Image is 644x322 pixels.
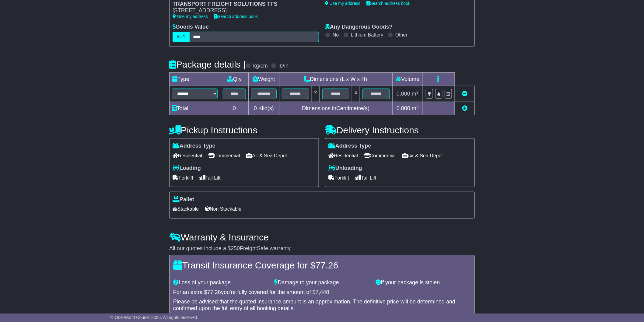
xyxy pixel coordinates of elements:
[412,105,419,111] span: m
[173,165,201,172] label: Loading
[271,279,373,286] div: Damage to your package
[315,260,338,270] span: 77.26
[249,73,279,86] td: Weight
[328,143,371,149] label: Address Type
[366,1,410,6] a: Search address book
[173,196,194,203] label: Pallet
[246,151,287,160] span: Air & Sea Depot
[214,14,258,19] a: Search address book
[170,279,271,286] div: Loss of your package
[253,63,268,69] label: kg/cm
[199,173,221,183] span: Tail Lift
[173,14,208,19] a: Use my address
[220,102,249,115] td: 0
[392,73,423,86] td: Volume
[208,151,240,160] span: Commercial
[220,73,249,86] td: Qty
[173,299,471,312] div: Please be advised that the quoted insurance amount is an approximation. The definitive price will...
[169,245,475,252] div: All our quotes include a $ FreightSafe warranty.
[173,32,190,42] label: AUD
[170,73,220,86] td: Type
[169,232,475,242] h4: Warranty & Insurance
[249,102,279,115] td: Kilo(s)
[207,289,221,295] span: 77.26
[231,245,240,251] span: 250
[316,289,329,295] span: 7,440
[462,91,467,97] a: Remove this item
[312,86,320,102] td: x
[352,86,360,102] td: x
[173,173,193,183] span: Forklift
[325,24,393,30] label: Any Dangerous Goods?
[351,32,383,38] label: Lithium Battery
[462,105,467,111] a: Add new item
[279,102,392,115] td: Dimensions in Centimetre(s)
[173,1,313,8] div: TRANSPORT FREIGHT SOLUTIONS TFS
[173,260,471,270] h4: Transit Insurance Coverage for $
[412,91,419,97] span: m
[328,151,358,160] span: Residential
[395,32,408,38] label: Other
[402,151,443,160] span: Air & Sea Depot
[173,143,215,149] label: Address Type
[364,151,396,160] span: Commercial
[254,105,257,111] span: 0
[169,59,246,69] h4: Package details |
[333,32,339,38] label: No
[173,289,471,296] div: For an extra $ you're fully covered for the amount of $ .
[397,105,410,111] span: 0.000
[173,7,313,14] div: [STREET_ADDRESS]
[355,173,376,183] span: Tail Lift
[328,165,362,172] label: Unloading
[279,73,392,86] td: Dimensions (L x W x H)
[373,279,474,286] div: If your package is stolen
[173,24,209,30] label: Goods Value
[173,151,202,160] span: Residential
[416,105,419,109] sup: 3
[325,125,475,135] h4: Delivery Instructions
[328,173,349,183] span: Forklift
[169,125,319,135] h4: Pickup Instructions
[205,204,241,214] span: Non Stackable
[416,90,419,95] sup: 3
[173,204,199,214] span: Stackable
[325,1,360,6] a: Use my address
[110,315,198,320] span: © One World Courier 2025. All rights reserved.
[170,102,220,115] td: Total
[278,63,289,69] label: lb/in
[397,91,410,97] span: 0.000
